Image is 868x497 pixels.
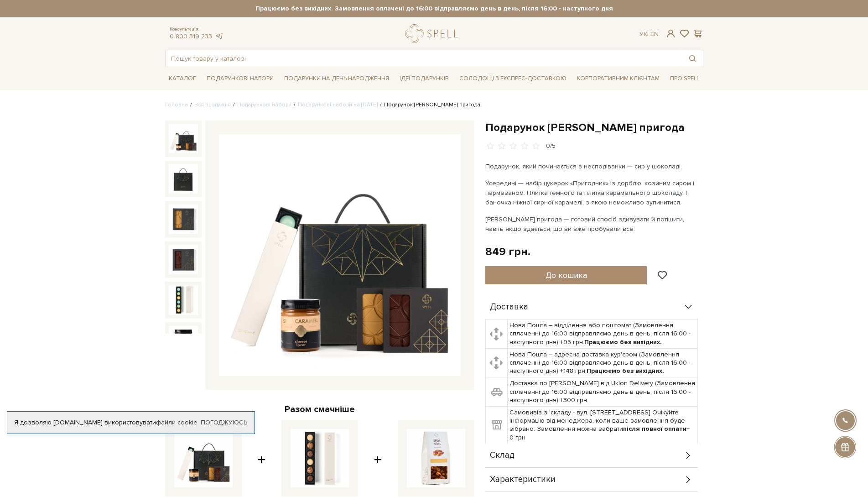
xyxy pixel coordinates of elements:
[490,303,528,311] span: Доставка
[170,32,212,40] a: 0 800 319 233
[219,134,461,376] img: Подарунок Сирна пригода
[169,285,198,314] img: Подарунок Сирна пригода
[573,72,663,86] a: Корпоративним клієнтам
[378,101,480,109] li: Подарунок [PERSON_NAME] пригода
[291,429,349,487] img: Набір цукерок Побачення наосліп
[174,429,233,487] img: Подарунок Сирна пригода
[169,124,198,153] img: Подарунок Сирна пригода
[298,101,378,108] a: Подарункові набори на [DATE]
[156,419,198,426] a: файли cookie
[281,72,393,86] a: Подарунки на День народження
[169,204,198,234] img: Подарунок Сирна пригода
[623,425,686,433] b: після повної оплати
[587,367,664,375] b: Працюємо без вихідних.
[7,419,255,427] div: Я дозволяю [DOMAIN_NAME] використовувати
[405,24,462,43] a: logo
[650,30,659,38] a: En
[485,162,699,171] p: Подарунок, який починається з несподіванки — сир у шоколаді.
[508,377,698,407] td: Доставка по [PERSON_NAME] від Uklon Delivery (Замовлення сплаченні до 16:00 відправляємо день в д...
[584,338,662,346] b: Працюємо без вихідних.
[490,451,515,460] span: Склад
[169,245,198,274] img: Подарунок Сирна пригода
[485,214,699,234] p: [PERSON_NAME] пригода — готовий спосіб здивувати й потішити, навіть якщо здається, що ви вже проб...
[485,178,699,207] p: Усередині — набір цукерок «Пригодник» із дорблю, козиним сиром і пармезаном. Плитка темного та пл...
[165,403,474,415] div: Разом смачніше
[546,270,587,280] span: До кошика
[169,326,198,355] img: Подарунок Сирна пригода
[194,101,231,108] a: Вся продукція
[485,245,530,259] div: 849 грн.
[169,164,198,194] img: Подарунок Сирна пригода
[456,71,570,86] a: Солодощі з експрес-доставкою
[490,476,556,484] span: Характеристики
[165,5,703,13] strong: Працюємо без вихідних. Замовлення оплачені до 16:00 відправляємо день в день, після 16:00 - насту...
[165,101,188,108] a: Головна
[666,72,703,86] a: Про Spell
[170,26,223,32] span: Консультація:
[682,50,703,67] button: Пошук товару у каталозі
[203,72,277,86] a: Подарункові набори
[396,72,452,86] a: Ідеї подарунків
[407,429,465,487] img: Горіхи карамелізовані з сіллю
[639,30,659,38] div: Ук
[508,407,698,444] td: Самовивіз зі складу - вул. [STREET_ADDRESS] Очікуйте інформацію від менеджера, коли ваше замовлен...
[485,120,703,135] h1: Подарунок [PERSON_NAME] пригода
[647,30,649,38] span: |
[166,50,682,67] input: Пошук товару у каталозі
[237,101,291,108] a: Подарункові набори
[165,72,200,86] a: Каталог
[485,266,647,284] button: До кошика
[546,142,556,151] div: 0/5
[214,32,223,40] a: telegram
[508,348,698,377] td: Нова Пошта – адресна доставка кур'єром (Замовлення сплаченні до 16:00 відправляємо день в день, п...
[201,419,247,427] a: Погоджуюсь
[508,319,698,349] td: Нова Пошта – відділення або поштомат (Замовлення сплаченні до 16:00 відправляємо день в день, піс...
